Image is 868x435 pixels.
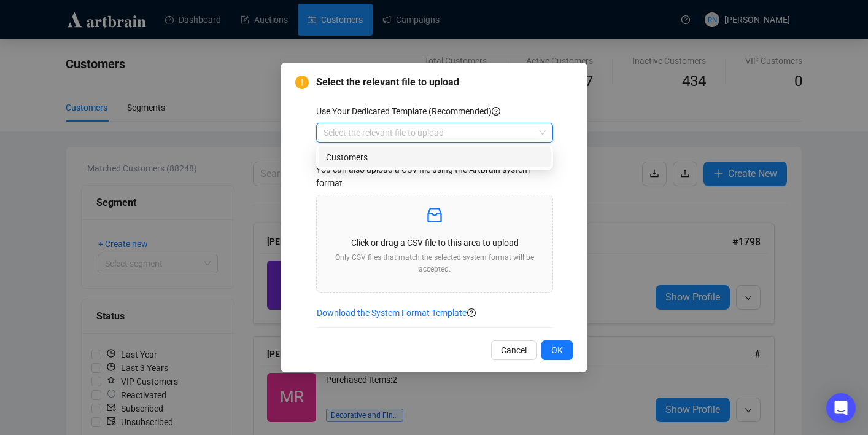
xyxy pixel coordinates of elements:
[319,147,551,167] div: Customers
[295,76,309,89] span: exclamation-circle
[327,236,543,249] p: Click or drag a CSV file to this area to upload
[425,205,444,225] span: inbox
[467,308,476,317] span: question-circle
[491,340,537,360] button: Cancel
[492,107,500,116] span: question-circle
[826,393,856,423] div: Open Intercom Messenger
[327,252,543,275] p: Only CSV files that match the selected system format will be accepted.
[317,306,467,319] span: Download the System Format Template
[551,343,563,357] span: OK
[317,195,552,292] span: inboxClick or drag a CSV file to this area to uploadOnly CSV files that match the selected system...
[316,75,573,90] span: Select the relevant file to upload
[541,340,573,360] button: OK
[326,151,543,164] div: Customers
[316,104,553,118] div: Use Your Dedicated Template (Recommended)
[316,303,467,323] button: Download the System Format Template
[316,163,553,190] div: You can also upload a CSV file using the Artbrain system format
[501,343,527,357] span: Cancel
